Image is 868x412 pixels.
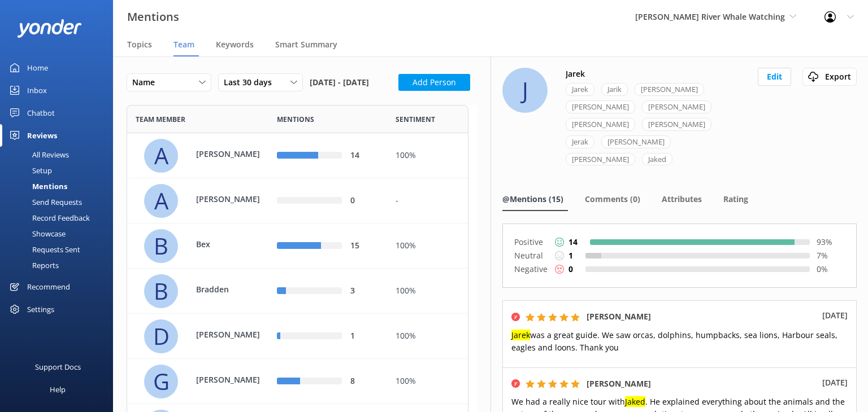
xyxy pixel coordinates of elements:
[396,150,459,162] div: 100%
[127,314,468,359] div: row
[144,365,178,398] div: G
[7,178,113,194] a: Mentions
[566,135,594,148] div: Jerak
[566,83,594,96] div: Jarek
[396,114,435,125] span: Sentiment
[396,195,459,207] div: -
[127,8,179,26] h3: Mentions
[7,163,113,178] a: Setup
[502,194,563,205] span: @Mentions (15)
[216,39,254,50] span: Keywords
[817,263,845,275] p: 0 %
[127,133,468,178] div: row
[817,249,845,262] p: 7 %
[566,68,585,80] h4: Jarek
[817,236,845,248] p: 93 %
[822,309,848,322] p: [DATE]
[127,178,468,223] div: row
[514,262,548,276] p: Negative
[7,210,113,226] a: Record Feedback
[625,396,645,407] mark: Jaked
[27,124,57,147] div: Reviews
[7,210,90,226] div: Record Feedback
[7,242,80,257] div: Requests Sent
[7,163,52,178] div: Setup
[396,375,459,388] div: 100%
[566,153,635,166] div: [PERSON_NAME]
[7,242,113,257] a: Requests Sent
[7,194,82,210] div: Send Requests
[642,118,711,131] div: [PERSON_NAME]
[396,240,459,252] div: 100%
[7,178,67,194] div: Mentions
[27,56,48,79] div: Home
[27,79,47,102] div: Inbox
[350,375,379,388] div: 8
[144,229,178,263] div: B
[514,235,548,249] p: Positive
[224,76,279,89] span: Last 30 days
[7,226,113,242] a: Showcase
[635,11,785,22] span: [PERSON_NAME] River Whale Watching
[396,330,459,343] div: 100%
[50,378,66,401] div: Help
[587,378,651,390] h5: [PERSON_NAME]
[144,274,178,308] div: B
[396,285,459,297] div: 100%
[350,195,379,207] div: 0
[275,39,337,50] span: Smart Summary
[568,236,578,248] p: 14
[758,68,791,86] button: Edit
[144,184,178,218] div: A
[35,356,81,378] div: Support Docs
[585,194,640,205] span: Comments (0)
[568,263,573,275] p: 0
[144,319,178,353] div: D
[196,283,270,296] p: Bradden
[27,298,54,321] div: Settings
[350,285,379,297] div: 3
[822,376,848,389] p: [DATE]
[514,249,548,262] p: Neutral
[511,330,530,340] mark: Jarek
[196,238,270,251] p: Bex
[277,114,314,125] span: Mentions
[350,330,379,343] div: 1
[662,194,702,205] span: Attributes
[642,100,711,113] div: [PERSON_NAME]
[127,269,468,314] div: row
[601,83,628,96] div: Jarik
[7,226,66,242] div: Showcase
[7,257,59,273] div: Reports
[127,359,468,404] div: row
[7,194,113,210] a: Send Requests
[7,257,113,273] a: Reports
[27,275,70,298] div: Recommend
[27,102,55,124] div: Chatbot
[511,330,837,353] span: was a great guide. We saw orcas, dolphins, humpbacks, sea lions, Harbour seals, eagles and loons....
[127,223,468,269] div: row
[566,118,635,131] div: [PERSON_NAME]
[805,71,854,83] div: Export
[196,148,270,160] p: [PERSON_NAME]
[350,150,379,162] div: 14
[196,328,270,341] p: [PERSON_NAME]
[310,73,369,91] span: [DATE] - [DATE]
[350,240,379,252] div: 15
[136,114,185,125] span: Team member
[587,310,651,323] h5: [PERSON_NAME]
[7,147,113,163] a: All Reviews
[502,68,548,113] div: J
[173,39,194,50] span: Team
[601,135,671,148] div: [PERSON_NAME]
[132,76,162,89] span: Name
[568,249,573,262] p: 1
[7,147,69,163] div: All Reviews
[723,194,748,205] span: Rating
[398,74,470,91] button: Add Person
[144,139,178,173] div: A
[566,100,635,113] div: [PERSON_NAME]
[642,153,672,166] div: Jaked
[17,19,82,38] img: yonder-white-logo.png
[196,193,270,205] p: [PERSON_NAME]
